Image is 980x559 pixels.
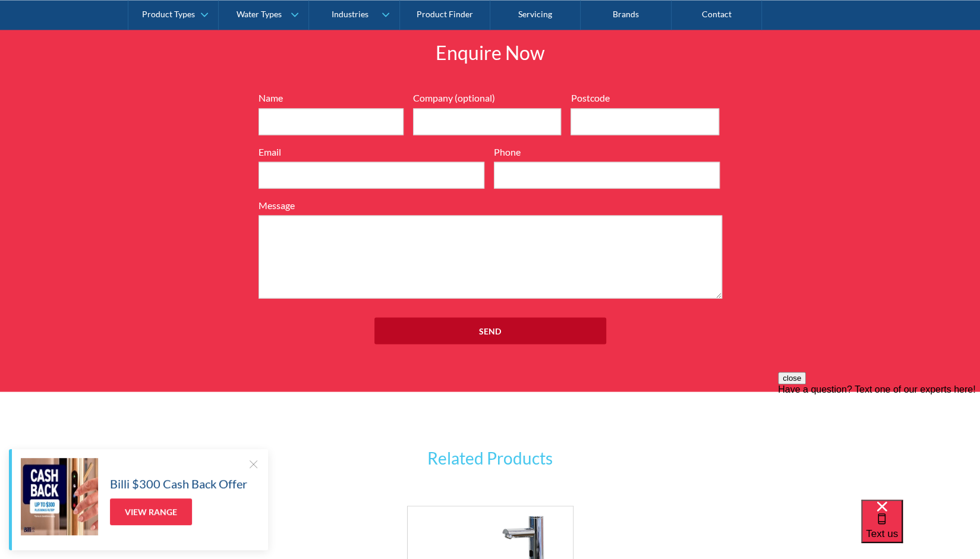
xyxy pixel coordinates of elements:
[21,458,98,535] img: Billi $300 Cash Back Offer
[142,10,195,20] div: Product Types
[318,39,663,67] h2: Enquire Now
[259,91,404,105] label: Name
[374,317,606,344] input: Send
[253,91,728,356] form: Full Width Form
[318,445,663,470] h3: Related Products
[259,198,722,212] label: Message
[237,10,282,20] div: Water Types
[331,10,368,20] div: Industries
[259,144,484,159] label: Email
[861,500,980,559] iframe: podium webchat widget bubble
[110,475,247,492] h5: Billi $300 Cash Back Offer
[494,144,720,159] label: Phone
[778,372,980,514] iframe: podium webchat widget prompt
[571,91,719,105] label: Postcode
[110,498,192,525] a: View Range
[413,91,562,105] label: Company (optional)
